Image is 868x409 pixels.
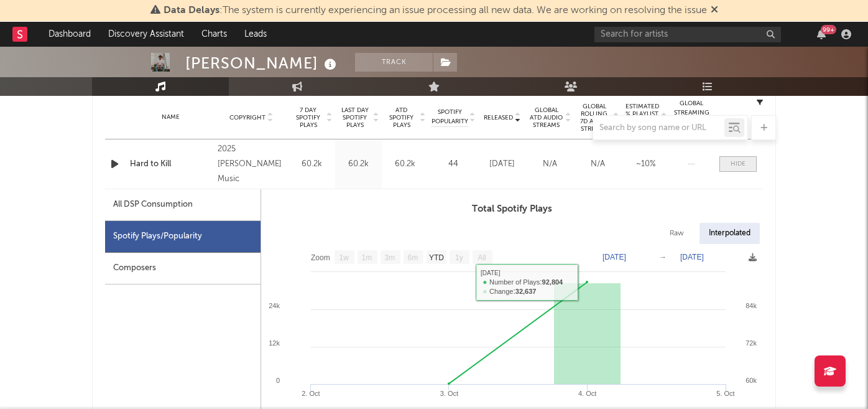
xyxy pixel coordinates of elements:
[362,253,372,262] text: 1m
[311,253,330,262] text: Zoom
[716,390,734,397] text: 5. Oct
[105,221,261,253] div: Spotify Plays/Popularity
[164,6,219,16] span: Data Delays
[164,6,707,16] span: : The system is currently experiencing an issue processing all new data. We are working on resolv...
[105,189,261,221] div: All DSP Consumption
[659,253,667,261] text: →
[680,253,704,261] text: [DATE]
[338,106,371,129] span: Last Day Spotify Plays
[625,103,659,133] span: Estimated % Playlist Streams Last Day
[276,377,280,384] text: 0
[625,158,667,171] div: ~ 10 %
[593,123,724,133] input: Search by song name or URL
[339,253,349,262] text: 1w
[355,53,433,72] button: Track
[660,223,693,244] div: Raw
[269,302,280,309] text: 24k
[385,158,425,171] div: 60.2k
[40,22,99,47] a: Dashboard
[130,113,211,122] div: Name
[218,142,285,187] div: 2025 [PERSON_NAME] Music
[130,158,211,171] a: Hard to Kill
[529,106,563,129] span: Global ATD Audio Streams
[338,158,379,171] div: 60.2k
[478,253,486,262] text: All
[821,25,836,34] div: 99 +
[529,158,571,171] div: N/A
[302,390,320,397] text: 2. Oct
[408,253,418,262] text: 6m
[578,390,596,397] text: 4. Oct
[484,114,513,121] span: Released
[577,103,611,133] span: Global Rolling 7D Audio Streams
[105,253,261,284] div: Composers
[817,29,826,39] button: 99+
[746,339,757,347] text: 72k
[673,99,710,136] div: Global Streaming Trend (Last 60D)
[99,22,193,47] a: Discovery Assistant
[292,158,332,171] div: 60.2k
[746,302,757,309] text: 84k
[577,158,619,171] div: N/A
[193,22,236,47] a: Charts
[185,53,339,73] div: [PERSON_NAME]
[261,202,763,217] h3: Total Spotify Plays
[429,253,444,262] text: YTD
[269,339,280,347] text: 12k
[603,253,626,261] text: [DATE]
[455,253,463,262] text: 1y
[746,377,757,384] text: 60k
[385,253,395,262] text: 3m
[432,108,468,126] span: Spotify Popularity
[711,6,718,16] span: Dismiss
[440,390,458,397] text: 3. Oct
[229,114,265,121] span: Copyright
[292,106,325,129] span: 7 Day Spotify Plays
[699,223,760,244] div: Interpolated
[432,158,475,171] div: 44
[481,158,523,171] div: [DATE]
[236,22,275,47] a: Leads
[385,106,418,129] span: ATD Spotify Plays
[594,27,781,42] input: Search for artists
[113,197,193,212] div: All DSP Consumption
